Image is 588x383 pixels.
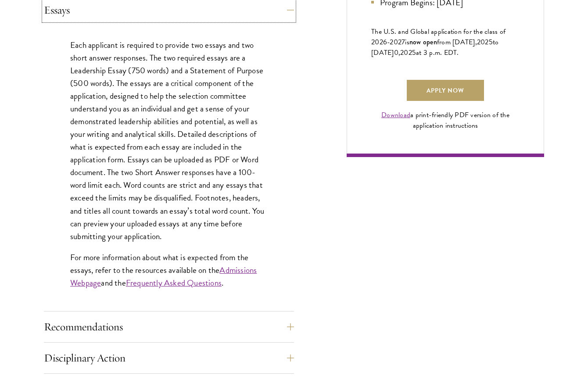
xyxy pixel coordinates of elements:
span: 202 [477,37,489,47]
span: The U.S. and Global application for the class of 202 [371,26,506,47]
span: 5 [412,47,416,58]
span: -202 [387,37,402,47]
div: a print-friendly PDF version of the application instructions [371,110,520,131]
span: to [DATE] [371,37,498,58]
p: For more information about what is expected from the essays, refer to the resources available on ... [70,251,268,289]
span: 0 [394,47,398,58]
a: Download [381,110,410,120]
span: , [398,47,400,58]
span: 202 [400,47,412,58]
span: is [405,37,409,47]
span: 7 [402,37,405,47]
span: at 3 p.m. EDT. [416,47,459,58]
a: Admissions Webpage [70,264,257,289]
span: 6 [383,37,387,47]
span: from [DATE], [437,37,477,47]
button: Recommendations [44,316,294,337]
a: Apply Now [407,80,484,101]
span: now open [409,37,437,47]
p: Each applicant is required to provide two essays and two short answer responses. The two required... [70,39,268,243]
button: Disciplinary Action [44,347,294,369]
a: Frequently Asked Questions [126,276,222,289]
span: 5 [489,37,493,47]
